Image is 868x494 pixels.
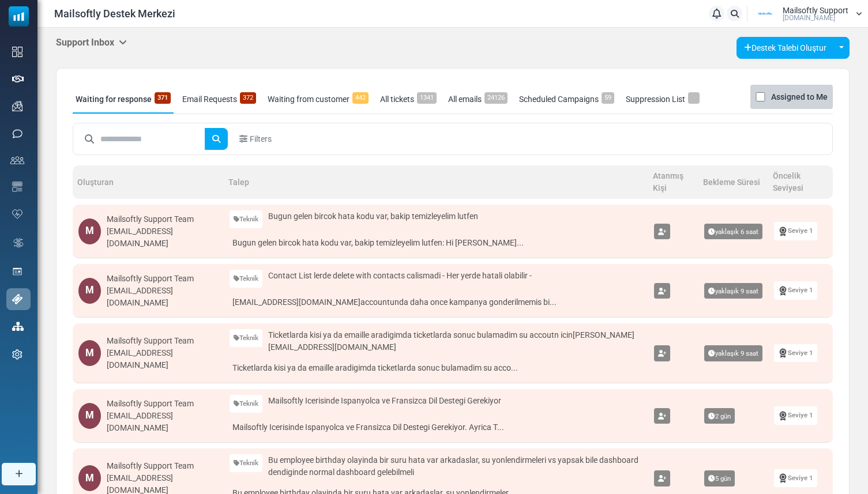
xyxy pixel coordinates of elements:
[783,6,848,14] span: Mailsoftly Support
[704,408,735,424] span: 2 gün
[12,182,22,192] img: email-templates-icon.svg
[107,347,218,371] div: [EMAIL_ADDRESS][DOMAIN_NAME]
[698,165,768,199] th: Bekleme Süresi
[230,418,642,436] a: Mailsoftly Icerisinde Ispanyolca ve Fransizca Dil Destegi Gerekiyor. Ayrica T...
[12,47,22,57] img: dashboard-icon.svg
[78,403,101,429] div: M
[751,5,862,22] a: User Logo Mailsoftly Support [DOMAIN_NAME]
[768,165,833,199] th: Öncelik Seviyesi
[78,465,101,491] div: M
[107,460,218,472] div: Mailsoftly Support Team
[12,294,22,304] img: support-icon-active.svg
[771,90,828,104] label: Assigned to Me
[268,270,532,282] span: Contact List lerde delete with contacts calismadi - Her yerde hatali olabilir -
[230,234,642,252] a: Bugun gelen bircok hata kodu var, bakip temizleyelim lutfen: Hi [PERSON_NAME]...
[12,101,22,111] img: campaigns-icon.png
[268,395,501,407] span: Mailsoftly Icerisinde Ispanyolca ve Fransizca Dil Destegi Gerekiyor
[12,236,25,250] img: workflow.svg
[265,85,371,114] a: Waiting from customer442
[484,92,508,104] span: 24126
[774,469,817,487] a: Seviye 1
[107,398,218,410] div: Mailsoftly Support Team
[352,92,369,104] span: 442
[377,85,439,114] a: All tickets1341
[268,210,478,223] span: Bugun gelen bircok hata kodu var, bakip temizleyelim lutfen
[78,340,101,366] div: M
[12,349,22,360] img: settings-icon.svg
[107,213,218,225] div: Mailsoftly Support Team
[224,165,648,199] th: Talep
[9,6,29,27] img: mailsoftly_icon_blue_white.svg
[107,335,218,347] div: Mailsoftly Support Team
[783,14,835,21] span: [DOMAIN_NAME]
[648,165,698,199] th: Atanmış Kişi
[602,92,614,104] span: 59
[751,5,780,22] img: User Logo
[268,329,642,353] span: Ticketlarda kisi ya da emaille aradigimda ticketlarda sonuc bulamadim su accoutn icin [PERSON_NAM...
[107,273,218,285] div: Mailsoftly Support Team
[704,283,762,299] span: yaklaşık 9 saat
[417,92,437,104] span: 1341
[230,329,262,347] a: Teknik
[155,92,171,104] span: 371
[54,6,175,21] span: Mailsoftly Destek Merkezi
[12,209,22,218] img: domain-health-icon.svg
[774,222,817,240] a: Seviye 1
[516,85,617,114] a: Scheduled Campaigns59
[78,278,101,304] div: M
[230,270,262,288] a: Teknik
[73,85,174,114] a: Waiting for response371
[230,210,262,228] a: Teknik
[704,345,762,361] span: yaklaşık 9 saat
[704,224,762,240] span: yaklaşık 6 saat
[737,37,834,59] a: Destek Talebi Oluştur
[240,92,256,104] span: 372
[10,156,24,164] img: contacts-icon.svg
[107,285,218,309] div: [EMAIL_ADDRESS][DOMAIN_NAME]
[445,85,510,114] a: All emails24126
[78,218,101,244] div: M
[230,293,642,311] a: [EMAIL_ADDRESS][DOMAIN_NAME]accountunda daha once kampanya gonderilmemis bi...
[230,359,642,377] a: Ticketlarda kisi ya da emaille aradigimda ticketlarda sonuc bulamadim su acco...
[704,470,735,487] span: 5 gün
[230,454,262,472] a: Teknik
[107,410,218,434] div: [EMAIL_ADDRESS][DOMAIN_NAME]
[230,395,262,413] a: Teknik
[774,406,817,424] a: Seviye 1
[12,129,22,139] img: sms-icon.png
[250,133,272,145] span: Filters
[623,85,702,114] a: Suppression List
[268,454,642,478] span: Bu employee birthday olayinda bir suru hata var arkadaslar, su yonlendirmeleri vs yapsak bile das...
[107,225,218,250] div: [EMAIL_ADDRESS][DOMAIN_NAME]
[774,281,817,299] a: Seviye 1
[179,85,259,114] a: Email Requests372
[56,37,127,48] h5: Support Inbox
[774,344,817,362] a: Seviye 1
[12,266,22,277] img: landing_pages.svg
[73,165,224,199] th: Oluşturan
